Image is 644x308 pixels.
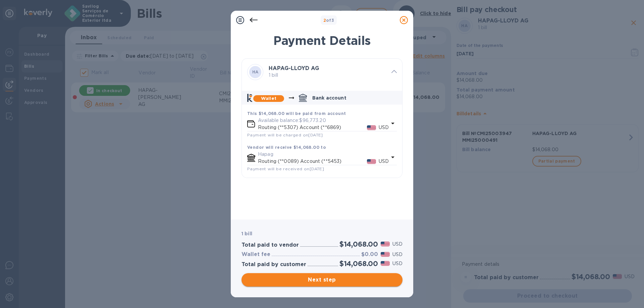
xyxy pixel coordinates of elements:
[241,251,270,258] h3: Wallet fee
[381,242,390,246] img: USD
[247,132,323,137] span: Payment will be charged on [DATE]
[392,241,402,248] p: USD
[241,273,402,287] button: Next step
[367,159,376,164] img: USD
[392,251,402,258] p: USD
[323,18,326,23] span: 2
[242,59,402,85] div: HAHAPAG-LLOYD AG 1 bill
[252,69,259,74] b: HA
[381,261,390,266] img: USD
[258,158,367,165] p: Routing (**0089) Account (**5453)
[361,251,378,258] h3: $0.00
[247,111,346,116] b: This $14,068.00 will be paid from account
[261,96,276,101] b: Wallet
[269,65,319,71] b: HAPAG-LLOYD AG
[339,240,378,248] h2: $14,068.00
[241,231,252,236] b: 1 bill
[339,259,378,268] h2: $14,068.00
[379,158,389,165] p: USD
[258,151,389,158] p: Hapag
[392,260,402,267] p: USD
[241,34,402,48] h1: Payment Details
[241,242,299,248] h3: Total paid to vendor
[381,252,390,257] img: USD
[323,18,334,23] b: of 3
[242,88,402,178] div: default-method
[312,95,346,101] p: Bank account
[247,276,397,284] span: Next step
[379,124,389,131] p: USD
[258,117,389,124] p: Available balance: $96,773.20
[247,166,324,171] span: Payment will be received on [DATE]
[258,124,367,131] p: Routing (**5307) Account (**6869)
[269,72,386,79] p: 1 bill
[247,145,326,150] b: Vendor will receive $14,068.00 to
[367,125,376,130] img: USD
[241,261,306,268] h3: Total paid by customer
